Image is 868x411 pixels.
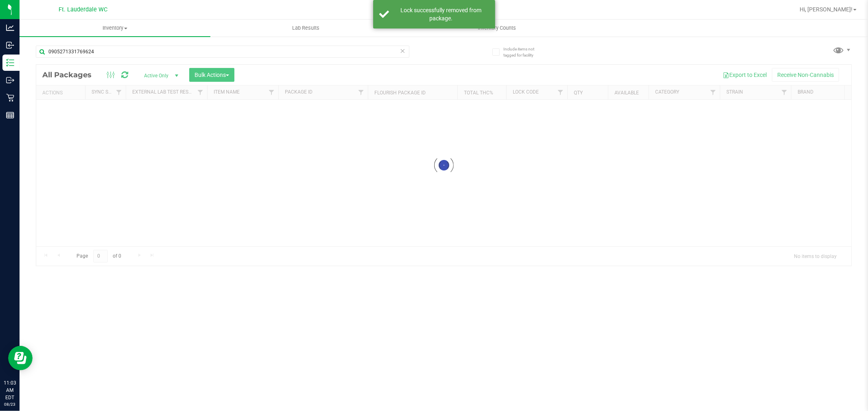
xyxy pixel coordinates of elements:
[6,59,14,67] inline-svg: Inventory
[20,24,210,32] span: Inventory
[8,346,33,370] iframe: Resource center
[36,46,409,58] input: Search Package ID, Item Name, SKU, Lot or Part Number...
[4,379,16,401] p: 11:03 AM EDT
[4,401,16,407] p: 08/23
[503,46,544,58] span: Include items not tagged for facility
[6,24,14,32] inline-svg: Analytics
[6,41,14,49] inline-svg: Inbound
[281,24,330,32] span: Lab Results
[210,20,401,37] a: Lab Results
[6,94,14,102] inline-svg: Retail
[467,24,527,32] span: Inventory Counts
[6,111,14,119] inline-svg: Reports
[400,46,406,56] span: Clear
[401,20,592,37] a: Inventory Counts
[800,6,853,13] span: Hi, [PERSON_NAME]!
[20,20,210,37] a: Inventory
[394,6,489,22] div: Lock successfully removed from package.
[59,6,107,13] span: Ft. Lauderdale WC
[6,76,14,84] inline-svg: Outbound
